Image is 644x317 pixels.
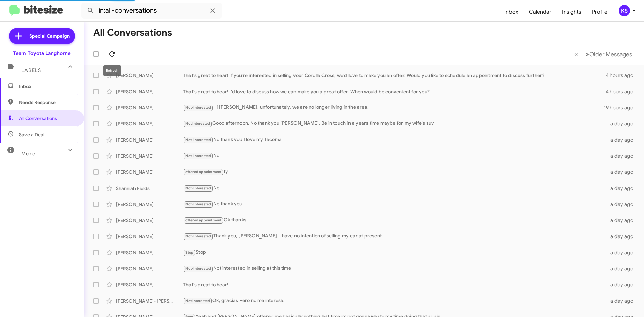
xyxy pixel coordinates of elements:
div: [PERSON_NAME] [116,169,183,175]
div: [PERSON_NAME] [116,88,183,95]
span: Labels [21,67,41,73]
span: » [586,50,589,58]
div: ty [183,168,606,176]
span: Not Interested [185,121,210,126]
div: a day ago [606,185,639,192]
div: a day ago [606,201,639,208]
div: That's great to hear! I'd love to discuss how we can make you a great offer. When would be conven... [183,88,606,95]
div: [PERSON_NAME] [116,281,183,288]
div: No [183,184,606,192]
a: Special Campaign [9,28,75,44]
span: Not Interested [185,299,210,303]
div: Stop [183,249,606,256]
div: That's great to hear! [183,281,606,288]
a: Insights [557,2,587,22]
div: [PERSON_NAME]- [PERSON_NAME] [116,298,183,304]
h1: All Conversations [93,27,172,38]
div: a day ago [606,120,639,127]
div: a day ago [606,233,639,240]
div: a day ago [606,281,639,288]
a: Calendar [524,2,557,22]
div: [PERSON_NAME] [116,233,183,240]
span: Stop [185,250,194,255]
span: Not-Interested [185,266,211,271]
button: Previous [570,47,582,61]
span: Not-Interested [185,202,211,206]
span: « [574,50,578,58]
div: No thank you [183,200,606,208]
div: a day ago [606,249,639,256]
span: Special Campaign [29,33,70,39]
nav: Page navigation example [571,47,636,61]
span: Older Messages [589,51,632,58]
div: a day ago [606,265,639,272]
div: 4 hours ago [606,88,639,95]
span: Not-Interested [185,186,211,190]
button: KS [613,5,637,16]
div: Team Toyota Langhorne [13,50,71,57]
div: 19 hours ago [604,104,639,111]
span: Not-Interested [185,138,211,142]
div: a day ago [606,137,639,143]
button: Next [582,47,636,61]
div: a day ago [606,169,639,175]
div: Ok thanks [183,216,606,224]
div: [PERSON_NAME] [116,201,183,208]
span: All Conversations [19,115,57,122]
span: More [21,151,35,157]
div: Ok, gracias Pero no me interesa. [183,297,606,305]
span: Not-Interested [185,154,211,158]
div: 4 hours ago [606,72,639,79]
span: Inbox [19,83,76,90]
div: [PERSON_NAME] [116,137,183,143]
div: Good afternoon, No thank you [PERSON_NAME]. Be in touch in a years time maybe for my wife's suv [183,120,606,127]
a: Profile [587,2,613,22]
div: Refresh [103,65,121,76]
div: That's great to hear! If you’re interested in selling your Corolla Cross, we’d love to make you a... [183,72,606,79]
div: a day ago [606,217,639,224]
div: a day ago [606,153,639,159]
div: Thank you, [PERSON_NAME]. I have no intention of selling my car at present. [183,232,606,240]
input: Search [81,3,222,19]
div: a day ago [606,298,639,304]
span: Not-Interested [185,105,211,110]
div: [PERSON_NAME] [116,265,183,272]
span: offered appointment [185,218,222,222]
div: [PERSON_NAME] [116,120,183,127]
div: KS [619,5,630,16]
div: [PERSON_NAME] [116,72,183,79]
div: Hi [PERSON_NAME], unfortunately, we are no longer living in the area. [183,104,604,111]
div: No thank you I love my Tacoma [183,136,606,144]
span: offered appointment [185,170,222,174]
div: [PERSON_NAME] [116,153,183,159]
span: Save a Deal [19,131,44,138]
span: Needs Response [19,99,76,106]
div: [PERSON_NAME] [116,217,183,224]
span: Not-Interested [185,234,211,239]
div: Not interested in selling at this time [183,265,606,272]
div: [PERSON_NAME] [116,104,183,111]
a: Inbox [499,2,524,22]
div: Shanniah Fields [116,185,183,192]
div: No [183,152,606,160]
div: [PERSON_NAME] [116,249,183,256]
